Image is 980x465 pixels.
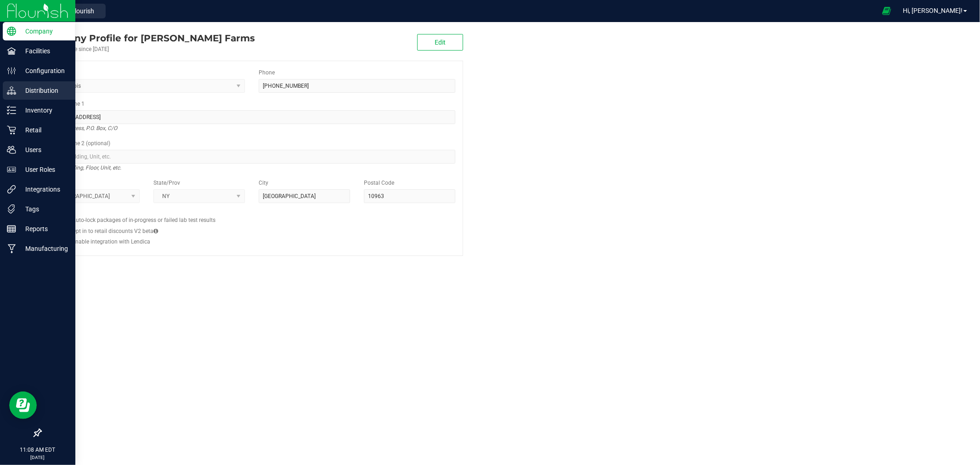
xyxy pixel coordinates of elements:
p: Inventory [16,105,71,116]
p: Configuration [16,65,71,76]
i: Street address, P.O. Box, C/O [48,123,117,134]
p: Facilities [16,45,71,57]
button: Edit [417,34,463,51]
inline-svg: Distribution [7,86,16,95]
p: Integrations [16,184,71,195]
inline-svg: Company [7,27,16,36]
p: [DATE] [4,454,71,461]
label: Address Line 2 (optional) [48,139,110,147]
div: Wessels Farms [40,31,255,45]
p: Manufacturing [16,243,71,254]
inline-svg: Reports [7,224,16,233]
inline-svg: Retail [7,125,16,135]
inline-svg: Configuration [7,66,16,75]
p: User Roles [16,164,71,175]
input: Suite, Building, Unit, etc. [48,150,455,164]
h2: Configs [48,210,455,216]
label: Enable integration with Lendica [72,238,150,246]
inline-svg: Integrations [7,185,16,194]
p: 11:08 AM EDT [4,446,71,454]
span: Open Ecommerce Menu [876,2,897,20]
input: Postal Code [364,189,455,203]
label: Phone [259,68,275,77]
span: Hi, [PERSON_NAME]! [903,7,963,14]
div: Account active since [DATE] [40,45,255,53]
inline-svg: Inventory [7,106,16,115]
span: Edit [435,39,446,46]
p: Distribution [16,85,71,96]
inline-svg: Users [7,145,16,154]
label: State/Prov [153,179,180,187]
label: Auto-lock packages of in-progress or failed lab test results [72,216,215,224]
p: Users [16,144,71,155]
label: City [259,179,268,187]
inline-svg: Manufacturing [7,244,16,253]
input: Address [48,110,455,124]
inline-svg: Facilities [7,46,16,56]
input: (123) 456-7890 [259,79,455,93]
label: Postal Code [364,179,394,187]
iframe: Resource center [9,391,37,419]
input: City [259,189,350,203]
inline-svg: Tags [7,204,16,214]
p: Retail [16,125,71,136]
i: Suite, Building, Floor, Unit, etc. [48,162,121,173]
p: Company [16,26,71,37]
p: Reports [16,223,71,234]
inline-svg: User Roles [7,165,16,174]
p: Tags [16,204,71,215]
label: Opt in to retail discounts V2 beta [72,227,158,235]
